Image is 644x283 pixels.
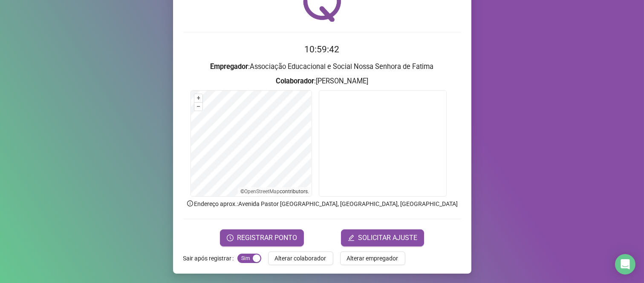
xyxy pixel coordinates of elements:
span: info-circle [186,200,194,207]
strong: Colaborador [276,77,314,85]
button: editSOLICITAR AJUSTE [341,229,424,246]
strong: Empregador [211,63,248,71]
span: clock-circle [227,234,234,241]
button: + [194,94,202,102]
span: edit [348,234,355,241]
span: Alterar empregador [347,254,399,263]
label: Sair após registrar [183,252,237,265]
time: 10:59:42 [305,44,340,54]
li: © contributors. [240,189,309,194]
span: REGISTRAR PONTO [237,233,297,243]
p: Endereço aprox. : Avenida Pastor [GEOGRAPHIC_DATA], [GEOGRAPHIC_DATA], [GEOGRAPHIC_DATA] [183,199,461,209]
button: REGISTRAR PONTO [220,229,304,246]
button: – [194,103,202,111]
a: OpenStreetMap [244,189,280,194]
button: Alterar empregador [340,252,405,265]
span: SOLICITAR AJUSTE [358,233,417,243]
div: Open Intercom Messenger [615,254,635,274]
button: Alterar colaborador [268,252,333,265]
h3: : Associação Educacional e Social Nossa Senhora de Fatima [183,61,461,72]
span: Alterar colaborador [275,254,326,263]
h3: : [PERSON_NAME] [183,76,461,87]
